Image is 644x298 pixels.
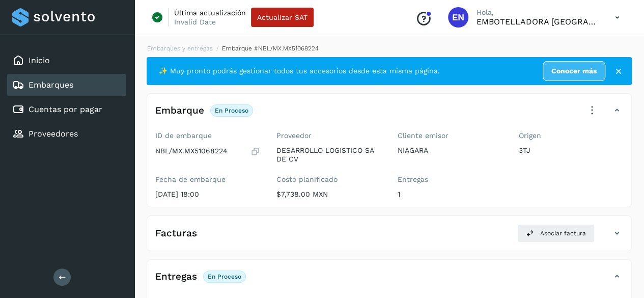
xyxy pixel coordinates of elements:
[477,17,599,26] p: EMBOTELLADORA NIAGARA DE MEXICO
[477,8,599,17] p: Hola,
[174,8,246,17] p: Última actualización
[147,45,213,52] a: Embarques y entregas
[7,123,126,145] div: Proveedores
[29,104,102,114] a: Cuentas por pagar
[155,175,260,184] label: Fecha de embarque
[155,271,197,283] h4: Entregas
[518,146,623,155] p: 3TJ
[208,273,241,280] p: En proceso
[155,105,204,117] h4: Embarque
[147,268,631,293] div: EntregasEn proceso
[29,80,73,90] a: Embarques
[540,229,586,238] span: Asociar factura
[147,44,632,53] nav: breadcrumb
[517,224,595,242] button: Asociar factura
[7,98,126,121] div: Cuentas por pagar
[276,131,381,140] label: Proveedor
[29,129,78,139] a: Proveedores
[155,190,260,199] p: [DATE] 18:00
[155,147,228,155] p: NBL/MX.MX51068224
[276,190,381,199] p: $7,738.00 MXN
[29,56,50,65] a: Inicio
[147,224,631,251] div: FacturasAsociar factura
[398,131,502,140] label: Cliente emisor
[257,14,307,21] span: Actualizar SAT
[7,74,126,96] div: Embarques
[222,45,319,52] span: Embarque #NBL/MX.MX51068224
[398,190,502,199] p: 1
[155,228,197,239] h4: Facturas
[7,49,126,72] div: Inicio
[518,131,623,140] label: Origen
[398,146,502,155] p: NIAGARA
[251,8,314,27] button: Actualizar SAT
[215,107,248,114] p: En proceso
[276,175,381,184] label: Costo planificado
[155,131,260,140] label: ID de embarque
[543,61,605,81] a: Conocer más
[159,66,440,76] span: ✨ Muy pronto podrás gestionar todos tus accesorios desde esta misma página.
[276,146,381,164] p: DESARROLLO LOGISTICO SA DE CV
[147,102,631,127] div: EmbarqueEn proceso
[398,175,502,184] label: Entregas
[174,17,216,26] p: Invalid Date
